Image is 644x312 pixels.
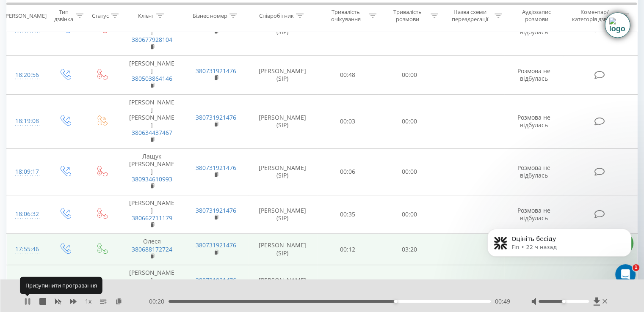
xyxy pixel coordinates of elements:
[512,9,561,23] div: Аудіозапис розмови
[120,94,184,148] td: [PERSON_NAME] [PERSON_NAME]
[475,211,644,289] iframe: Intercom notifications сообщение
[248,94,317,148] td: [PERSON_NAME] (SIP)
[448,9,492,23] div: Назва схеми переадресації
[379,148,440,195] td: 00:00
[196,206,236,214] a: 380731921476
[120,265,184,304] td: [PERSON_NAME]
[609,18,626,33] img: Timeline extension
[379,195,440,234] td: 00:00
[379,265,440,304] td: 01:09
[196,67,236,75] a: 380731921476
[85,297,91,306] span: 1 x
[379,55,440,94] td: 00:00
[569,9,619,23] div: Коментар/категорія дзвінка
[317,94,379,148] td: 00:03
[120,55,184,94] td: [PERSON_NAME]
[317,55,379,94] td: 00:48
[132,175,172,183] a: 380934610993
[132,214,172,222] a: 380662711179
[15,241,38,257] div: 17:55:46
[317,148,379,195] td: 00:06
[196,113,236,121] a: 380731921476
[517,67,550,82] span: Розмова не відбулась
[196,276,236,284] a: 380731921476
[120,234,184,265] td: Олеся
[20,277,102,294] div: Призупинити програвання
[248,234,317,265] td: [PERSON_NAME] (SIP)
[92,12,109,19] div: Статус
[15,206,38,222] div: 18:06:32
[138,12,154,19] div: Клієнт
[248,55,317,94] td: [PERSON_NAME] (SIP)
[248,148,317,195] td: [PERSON_NAME] (SIP)
[379,94,440,148] td: 00:00
[248,195,317,234] td: [PERSON_NAME] (SIP)
[132,36,172,44] a: 380677928104
[120,195,184,234] td: [PERSON_NAME]
[15,113,38,129] div: 18:19:08
[15,67,38,83] div: 18:20:56
[517,164,550,179] span: Розмова не відбулась
[196,241,236,249] a: 380731921476
[193,12,227,19] div: Бізнес номер
[317,234,379,265] td: 00:12
[517,113,550,129] span: Розмова не відбулась
[517,206,550,222] span: Розмова не відбулась
[132,74,172,82] a: 380503864146
[248,265,317,304] td: [PERSON_NAME] (SIP)
[562,300,565,303] div: Accessibility label
[317,265,379,304] td: 00:25
[317,195,379,234] td: 00:35
[120,148,184,195] td: Лащук [PERSON_NAME]
[259,12,294,19] div: Співробітник
[394,300,398,303] div: Accessibility label
[386,9,428,23] div: Тривалість розмови
[132,245,172,253] a: 380688172724
[196,164,236,172] a: 380731921476
[325,9,367,23] div: Тривалість очікування
[53,9,73,23] div: Тип дзвінка
[147,297,169,306] span: - 00:20
[132,129,172,137] a: 380634437467
[15,164,38,180] div: 18:09:17
[633,264,639,271] span: 1
[615,264,636,285] iframe: Intercom live chat
[495,297,510,306] span: 00:49
[4,12,47,19] div: [PERSON_NAME]
[379,234,440,265] td: 03:20
[15,276,38,293] div: 17:50:16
